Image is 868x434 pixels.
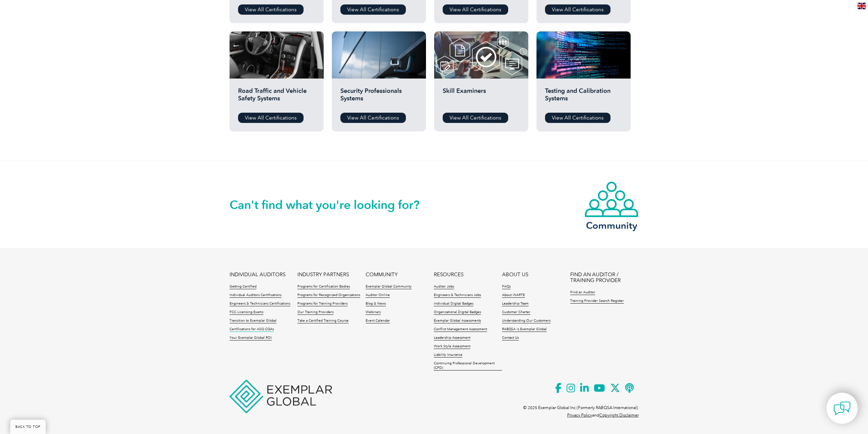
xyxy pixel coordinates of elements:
[230,199,434,210] h2: Can't find what you're looking for?
[230,272,285,278] a: INDIVIDUAL AUDITORS
[502,284,511,289] a: FAQs
[502,319,550,323] a: Understanding Our Customers
[567,413,592,418] a: Privacy Policy
[502,327,547,332] a: RABQSA is Exemplar Global
[834,400,851,417] img: contact-chat.png
[434,319,481,323] a: Exemplar Global Assessments
[297,310,334,315] a: Our Training Providers
[340,4,406,15] a: View All Certifications
[297,302,348,306] a: Programs for Training Providers
[340,87,417,108] h2: Security Professionals Systems
[366,272,398,278] a: COMMUNITY
[230,310,263,315] a: FCC Licensing Exams
[443,4,508,15] a: View All Certifications
[570,272,638,283] a: FIND AN AUDITOR / TRAINING PROVIDER
[584,181,639,218] img: icon-community.webp
[230,336,272,340] a: Your Exemplar Global ROI
[238,87,315,108] h2: Road Traffic and Vehicle Safety Systems
[434,327,487,332] a: Conflict Management Assessment
[570,290,595,295] a: Find an Auditor
[584,181,639,230] a: Community
[230,302,290,306] a: Engineers & Technicians Certifications
[502,293,525,298] a: About iNARTE
[297,319,349,323] a: Take a Certified Training Course
[502,336,519,340] a: Contact Us
[366,293,390,298] a: Auditor Online
[230,327,274,332] a: Certifications for ASQ CQAs
[434,293,481,298] a: Engineers & Technicians Jobs
[502,272,528,278] a: ABOUT US
[443,87,520,108] h2: Skill Examiners
[297,293,360,298] a: Programs for Recognized Organizations
[366,302,386,306] a: Blog & News
[340,113,406,123] a: View All Certifications
[434,272,464,278] a: RESOURCES
[857,3,866,9] img: en
[434,344,470,349] a: Work Style Assessment
[434,302,473,306] a: Individual Digital Badges
[297,272,349,278] a: INDUSTRY PARTNERS
[545,113,610,123] a: View All Certifications
[443,113,508,123] a: View All Certifications
[230,284,256,289] a: Getting Certified
[230,380,332,413] img: Exemplar Global
[545,4,610,15] a: View All Certifications
[567,411,639,419] p: and
[230,293,281,298] a: Individual Auditors Certifications
[366,284,412,289] a: Exemplar Global Community
[599,413,639,418] a: Copyright Disclaimer
[502,310,530,315] a: Customer Charter
[502,302,529,306] a: Leadership Team
[366,319,390,323] a: Event Calendar
[434,353,462,358] a: Liability Insurance
[434,336,470,340] a: Leadership Assessment
[523,404,639,411] p: © 2025 Exemplar Global Inc (Formerly RABQSA International).
[434,284,454,289] a: Auditor Jobs
[10,420,46,434] a: BACK TO TOP
[366,310,381,315] a: Webinars
[238,113,304,123] a: View All Certifications
[570,299,624,304] a: Training Provider Search Register
[545,87,622,108] h2: Testing and Calibration Systems
[584,221,639,230] h3: Community
[230,319,277,323] a: Transition to Exemplar Global
[434,310,481,315] a: Organizational Digital Badges
[434,361,502,370] a: Continuing Professional Development (CPD)
[297,284,350,289] a: Programs for Certification Bodies
[238,4,304,15] a: View All Certifications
